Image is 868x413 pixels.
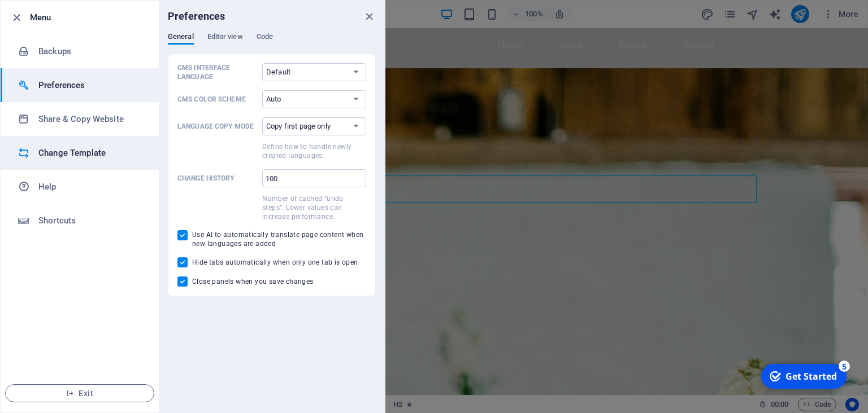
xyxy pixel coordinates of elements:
[192,230,366,248] span: Use AI to automatically translate page content when new languages are added
[38,146,143,160] h6: Change Template
[7,5,92,29] div: Get Started 5 items remaining, 0% complete
[30,11,150,24] h6: Menu
[262,63,366,81] select: CMS Interface Language
[38,112,143,126] h6: Share & Copy Website
[168,10,225,23] h6: Preferences
[192,277,314,286] span: Close panels when you save changes
[15,389,145,398] span: Exit
[177,95,258,104] p: CMS Color Scheme
[38,78,143,92] h6: Preferences
[31,11,83,23] div: Get Started
[168,30,194,46] span: General
[262,117,366,135] select: Language Copy ModeDefine how to handle newly created languages.
[84,1,96,12] div: 5
[38,45,143,58] h6: Backups
[177,63,258,81] p: CMS Interface Language
[257,30,273,46] span: Code
[38,180,143,194] h6: Help
[177,122,258,131] p: Language Copy Mode
[5,384,154,402] button: Exit
[192,258,358,267] span: Hide tabs automatically when only one tab is open
[262,194,366,221] p: Number of cached “undo steps”. Lower values can increase performance.
[1,170,159,204] a: Help
[262,142,366,160] p: Define how to handle newly created languages.
[38,214,143,227] h6: Shortcuts
[262,169,366,187] input: Change historyNumber of cached “undo steps”. Lower values can increase performance.
[207,30,243,46] span: Editor view
[177,174,258,183] p: Change history
[168,32,376,54] div: Preferences
[362,10,376,23] button: close
[262,90,366,108] select: CMS Color Scheme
